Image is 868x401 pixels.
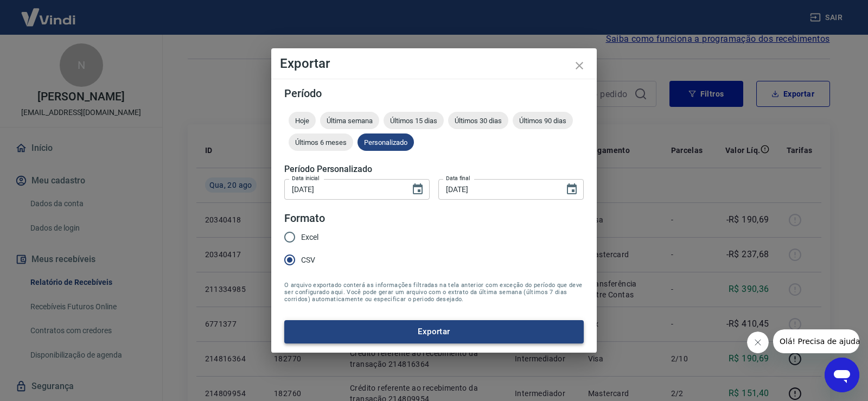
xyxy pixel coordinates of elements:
input: DD/MM/YYYY [438,179,557,199]
div: Últimos 30 dias [448,112,508,129]
button: Choose date, selected date is 20 de ago de 2025 [561,179,583,200]
span: Excel [301,232,318,243]
div: Última semana [320,112,379,129]
div: Últimos 15 dias [384,112,444,129]
iframe: Botão para abrir a janela de mensagens [825,358,859,392]
legend: Formato [284,211,325,226]
div: Últimos 90 dias [513,112,573,129]
span: Olá! Precisa de ajuda? [7,8,91,16]
button: Choose date, selected date is 19 de ago de 2025 [407,179,429,200]
input: DD/MM/YYYY [284,179,403,199]
iframe: Mensagem da empresa [773,329,859,353]
h5: Período Personalizado [284,164,584,175]
span: Hoje [289,117,316,125]
span: Personalizado [358,138,414,147]
div: Últimos 6 meses [289,133,353,151]
div: Personalizado [358,133,414,151]
label: Data inicial [292,174,320,182]
button: close [566,53,592,79]
span: Últimos 15 dias [384,117,444,125]
span: Últimos 6 meses [289,138,353,147]
span: O arquivo exportado conterá as informações filtradas na tela anterior com exceção do período que ... [284,282,584,303]
iframe: Fechar mensagem [747,332,769,353]
label: Data final [446,174,470,182]
button: Exportar [284,320,584,343]
span: Últimos 30 dias [448,117,508,125]
h5: Período [284,88,584,99]
h4: Exportar [280,57,588,70]
div: Hoje [289,112,316,129]
span: Última semana [320,117,379,125]
span: Últimos 90 dias [513,117,573,125]
span: CSV [301,254,315,266]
